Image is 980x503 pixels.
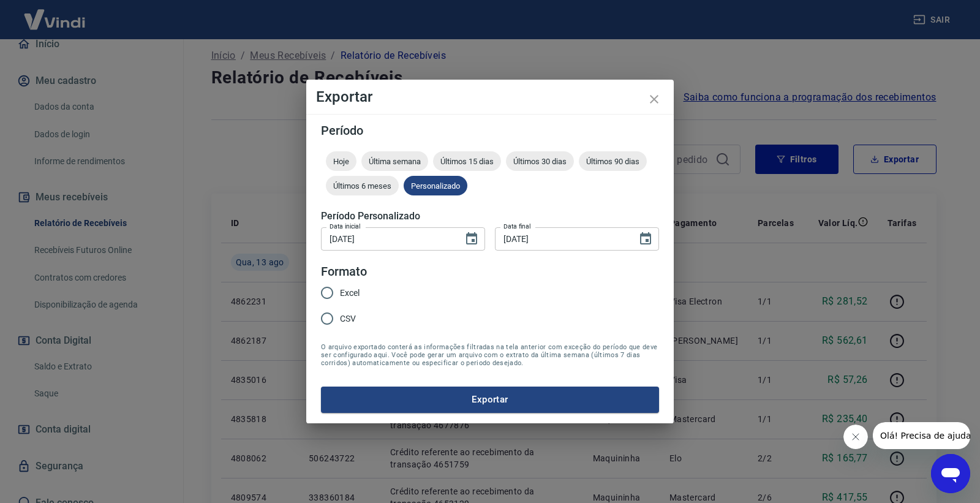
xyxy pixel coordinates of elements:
[321,227,454,250] input: DD/MM/YYYY
[316,89,664,104] h4: Exportar
[321,343,659,367] span: O arquivo exportado conterá as informações filtradas na tela anterior com exceção do período que ...
[361,151,428,171] div: Última semana
[506,151,574,171] div: Últimos 30 dias
[321,210,659,222] h5: Período Personalizado
[326,157,356,166] span: Hoje
[321,263,367,281] legend: Formato
[404,181,467,191] span: Personalizado
[506,157,574,166] span: Últimos 30 dias
[326,176,399,195] div: Últimos 6 meses
[931,454,970,493] iframe: Botão para abrir a janela de mensagens
[321,387,659,412] button: Exportar
[579,151,647,171] div: Últimos 90 dias
[639,85,669,114] button: close
[326,181,399,191] span: Últimos 6 meses
[459,227,484,251] button: Choose date, selected date is 12 de ago de 2025
[633,227,658,251] button: Choose date, selected date is 13 de ago de 2025
[340,287,360,300] span: Excel
[579,157,647,166] span: Últimos 90 dias
[495,227,628,250] input: DD/MM/YYYY
[843,425,868,449] iframe: Fechar mensagem
[873,422,970,449] iframe: Mensagem da empresa
[433,157,501,166] span: Últimos 15 dias
[7,9,103,18] span: Olá! Precisa de ajuda?
[326,151,356,171] div: Hoje
[433,151,501,171] div: Últimos 15 dias
[404,176,467,195] div: Personalizado
[503,222,531,231] label: Data final
[340,312,356,325] span: CSV
[330,222,361,231] label: Data inicial
[321,124,659,137] h5: Período
[361,157,428,166] span: Última semana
